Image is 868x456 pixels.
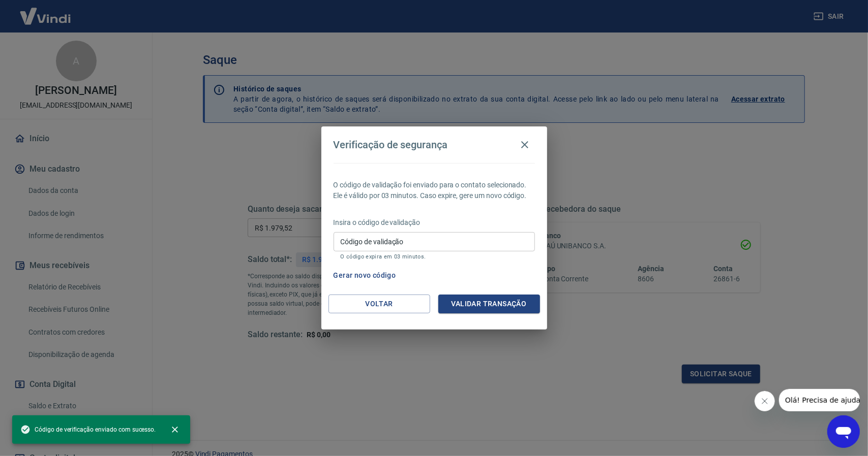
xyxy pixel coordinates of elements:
[328,295,430,313] button: Voltar
[6,7,85,15] span: Olá! Precisa de ajuda?
[334,217,535,228] p: Insira o código de validação
[20,425,156,435] span: Código de verificação enviado com sucesso.
[334,139,448,151] h4: Verificação de segurança
[438,295,540,313] button: Validar transação
[330,266,400,285] button: Gerar novo código
[341,253,528,260] p: O código expira em 03 minutos.
[755,391,775,411] iframe: Fechar mensagem
[334,180,535,201] p: O código de validação foi enviado para o contato selecionado. Ele é válido por 03 minutos. Caso e...
[779,389,860,411] iframe: Mensagem da empresa
[827,415,860,448] iframe: Botão para abrir a janela de mensagens
[164,418,186,441] button: close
